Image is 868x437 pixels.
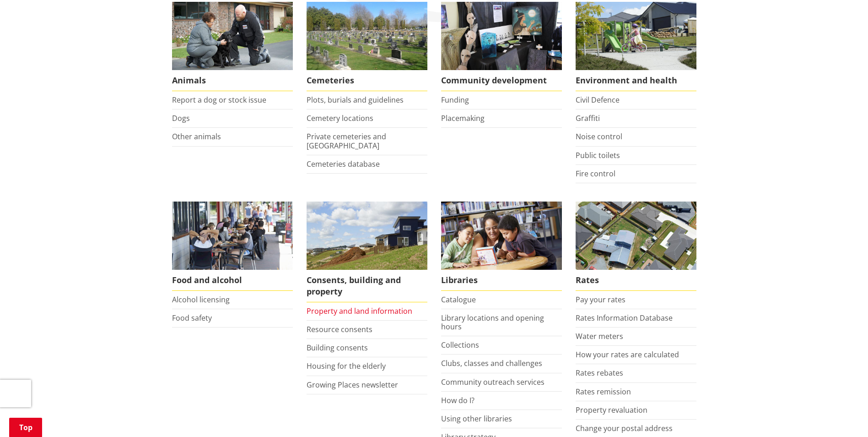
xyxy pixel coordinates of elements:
a: New housing in Pokeno Environment and health [576,2,696,91]
a: Waikato District Council Animal Control team Animals [172,2,293,91]
a: Food and Alcohol in the Waikato Food and alcohol [172,202,293,291]
a: Rates rebates [576,368,623,378]
a: How your rates are calculated [576,350,679,360]
a: Pay your rates online Rates [576,202,696,291]
a: Building consents [307,343,368,353]
a: Pay your rates [576,295,625,305]
a: Food safety [172,313,212,323]
a: Change your postal address [576,423,673,433]
img: New housing in Pokeno [576,2,696,70]
a: Housing for the elderly [307,361,386,371]
a: Public toilets [576,150,620,160]
a: Top [9,418,42,437]
a: Alcohol licensing [172,295,230,305]
span: Environment and health [576,70,696,91]
a: Property revaluation [576,405,647,415]
img: Animal Control [172,2,293,70]
span: Rates [576,270,696,291]
a: Resource consents [307,324,372,334]
img: Waikato District Council libraries [441,202,562,270]
a: Cemeteries database [307,159,380,169]
a: New Pokeno housing development Consents, building and property [307,202,427,302]
span: Cemeteries [307,70,427,91]
a: Using other libraries [441,414,512,424]
a: Noise control [576,131,622,142]
a: Private cemeteries and [GEOGRAPHIC_DATA] [307,131,386,150]
a: Community outreach services [441,377,545,387]
a: Cemetery locations [307,113,373,123]
a: Matariki Travelling Suitcase Art Exhibition Community development [441,2,562,91]
img: Huntly Cemetery [307,2,427,70]
a: Civil Defence [576,95,620,105]
a: Catalogue [441,295,476,305]
a: Water meters [576,331,623,341]
a: Fire control [576,169,615,179]
a: Library membership is free to everyone who lives in the Waikato district. Libraries [441,202,562,291]
a: Property and land information [307,306,412,316]
a: Rates Information Database [576,313,673,323]
a: Plots, burials and guidelines [307,95,404,105]
a: Graffiti [576,113,600,123]
iframe: Messenger Launcher [826,399,859,432]
span: Libraries [441,270,562,291]
a: Library locations and opening hours [441,313,544,332]
a: Huntly Cemetery Cemeteries [307,2,427,91]
a: Funding [441,95,469,105]
a: Report a dog or stock issue [172,95,266,105]
a: Collections [441,340,479,350]
span: Food and alcohol [172,270,293,291]
span: Consents, building and property [307,270,427,302]
img: Food and Alcohol in the Waikato [172,202,293,270]
span: Animals [172,70,293,91]
a: Growing Places newsletter [307,380,398,390]
a: Rates remission [576,387,631,397]
img: Land and property thumbnail [307,202,427,270]
a: Placemaking [441,113,485,123]
a: Clubs, classes and challenges [441,358,542,368]
span: Community development [441,70,562,91]
img: Rates-thumbnail [576,202,696,270]
a: Other animals [172,131,221,142]
a: Dogs [172,113,190,123]
a: How do I? [441,395,474,405]
img: Matariki Travelling Suitcase Art Exhibition [441,2,562,70]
